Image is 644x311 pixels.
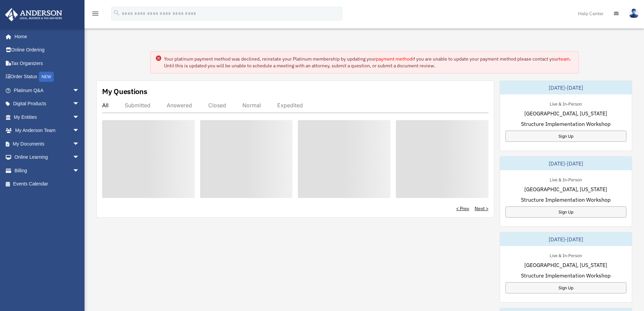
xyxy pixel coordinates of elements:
span: arrow_drop_down [73,84,86,97]
div: Expedited [277,102,303,109]
a: Platinum Q&Aarrow_drop_down [5,84,90,97]
img: User Pic [629,8,639,18]
a: Home [5,30,86,43]
div: Live & In-Person [544,176,587,183]
a: Sign Up [505,206,626,218]
span: arrow_drop_down [73,164,86,178]
div: Your platinum payment method was declined, reinstate your Platinum membership by updating your if... [164,55,573,69]
span: arrow_drop_down [73,97,86,111]
a: Online Learningarrow_drop_down [5,151,90,164]
a: Next > [475,205,488,212]
a: My Entitiesarrow_drop_down [5,110,90,124]
div: Answered [167,102,192,109]
div: All [102,102,109,109]
a: Order StatusNEW [5,70,90,84]
div: Normal [242,102,261,109]
div: My Questions [102,86,147,96]
div: NEW [39,72,54,82]
a: payment method [376,56,412,62]
div: [DATE]-[DATE] [500,157,632,170]
span: [GEOGRAPHIC_DATA], [US_STATE] [524,109,607,117]
div: Live & In-Person [544,251,587,259]
img: Anderson Advisors Platinum Portal [3,8,64,21]
i: menu [91,9,99,18]
span: Structure Implementation Workshop [521,271,611,280]
span: Structure Implementation Workshop [521,120,611,128]
span: arrow_drop_down [73,124,86,138]
div: Submitted [125,102,150,109]
div: [DATE]-[DATE] [500,232,632,246]
a: Sign Up [505,282,626,293]
span: [GEOGRAPHIC_DATA], [US_STATE] [524,261,607,269]
a: Billingarrow_drop_down [5,164,90,177]
span: Structure Implementation Workshop [521,196,611,204]
span: arrow_drop_down [73,137,86,151]
a: Tax Organizers [5,57,90,70]
span: arrow_drop_down [73,110,86,124]
a: < Prev [456,205,469,212]
a: team [559,56,570,62]
span: [GEOGRAPHIC_DATA], [US_STATE] [524,185,607,193]
a: menu [91,12,99,18]
a: Online Ordering [5,43,90,57]
div: [DATE]-[DATE] [500,81,632,94]
a: Digital Productsarrow_drop_down [5,97,90,111]
a: Sign Up [505,131,626,142]
a: My Documentsarrow_drop_down [5,137,90,151]
a: Events Calendar [5,177,90,191]
div: Live & In-Person [544,100,587,107]
span: arrow_drop_down [73,151,86,164]
div: Closed [208,102,226,109]
i: search [113,9,120,17]
a: My Anderson Teamarrow_drop_down [5,124,90,137]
